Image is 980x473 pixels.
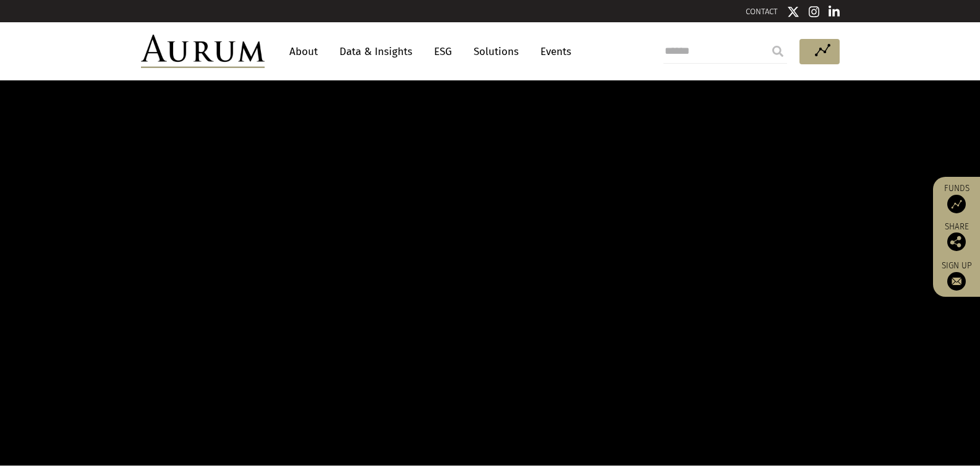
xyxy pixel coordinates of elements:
a: Sign up [939,260,974,291]
a: Funds [939,183,974,213]
a: ESG [428,40,458,63]
input: Submit [765,39,790,64]
img: Share this post [947,232,966,251]
img: Instagram icon [809,6,820,18]
div: Share [939,223,974,251]
a: About [283,40,324,63]
a: Events [534,40,571,63]
img: Linkedin icon [829,6,840,18]
img: Twitter icon [787,6,799,18]
img: Sign up to our newsletter [947,272,966,291]
a: CONTACT [746,7,778,16]
a: Solutions [467,40,525,63]
img: Access Funds [947,195,966,213]
img: Aurum [141,35,265,68]
a: Data & Insights [333,40,419,63]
